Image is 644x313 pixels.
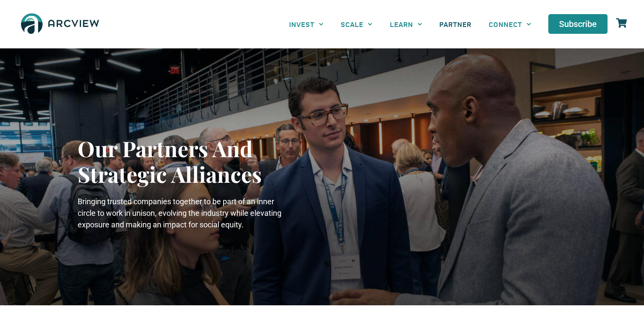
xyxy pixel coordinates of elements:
[332,15,381,34] a: SCALE
[548,14,608,34] a: Subscribe
[381,15,431,34] a: LEARN
[78,196,284,230] p: Bringing trusted companies together to be part of an inner circle to work in unison, evolving the...
[559,20,597,28] span: Subscribe
[431,15,480,34] a: PARTNER
[17,9,103,40] img: The Arcview Group
[281,15,332,34] a: INVEST
[480,15,540,34] a: CONNECT
[78,136,284,187] h1: Our Partners And Strategic Alliances
[281,15,540,34] nav: Menu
